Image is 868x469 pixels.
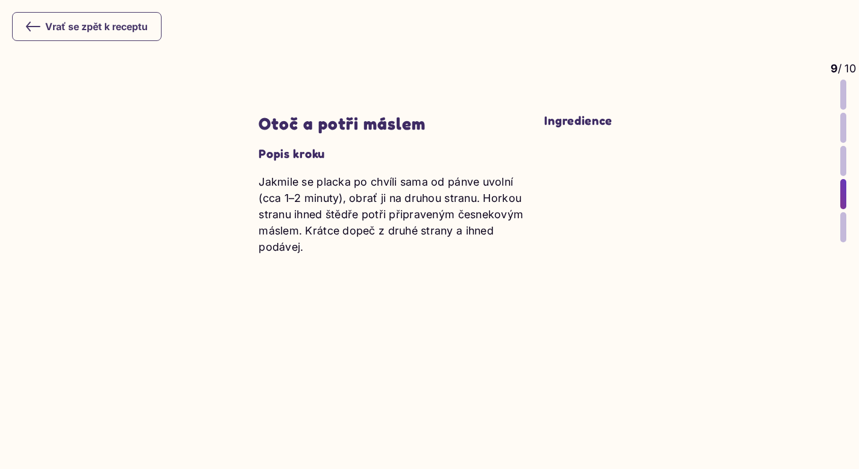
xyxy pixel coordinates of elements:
h3: Popis kroku [259,146,532,162]
button: Vrať se zpět k receptu [12,12,162,41]
span: 9 [831,62,838,75]
p: Jakmile se placka po chvíli sama od pánve uvolní (cca 1–2 minuty), obrať ji na druhou stranu. Hor... [259,174,532,255]
h3: Ingredience [544,113,818,128]
div: Vrať se zpět k receptu [26,19,148,34]
p: / 10 [831,60,856,77]
h2: Otoč a potři máslem [259,113,532,134]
